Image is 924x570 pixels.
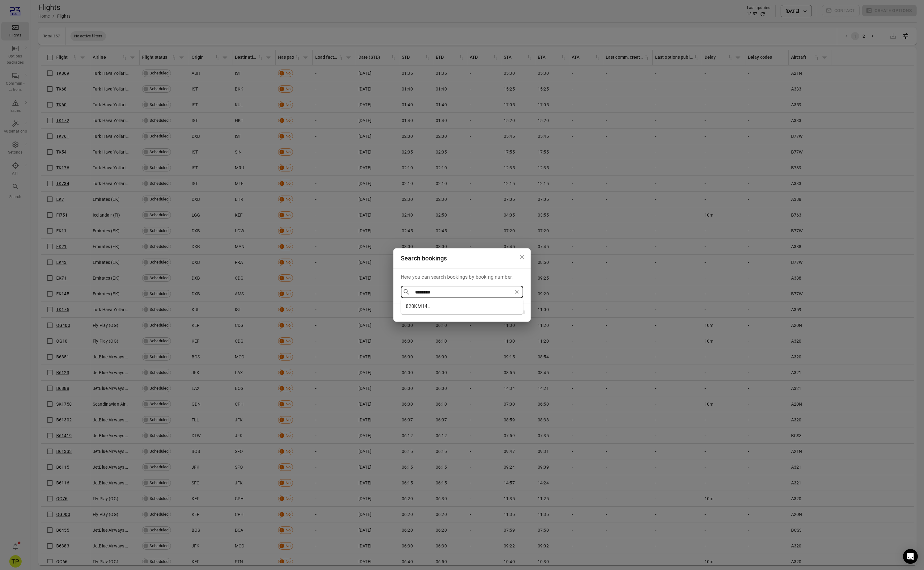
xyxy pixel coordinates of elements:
[516,251,528,263] button: Close dialog
[512,288,521,296] button: Clear
[401,273,523,281] p: Here you can search bookings by booking number.
[393,248,531,268] h2: Search bookings
[401,301,523,312] li: 820KM14L
[903,549,918,564] div: Open Intercom Messenger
